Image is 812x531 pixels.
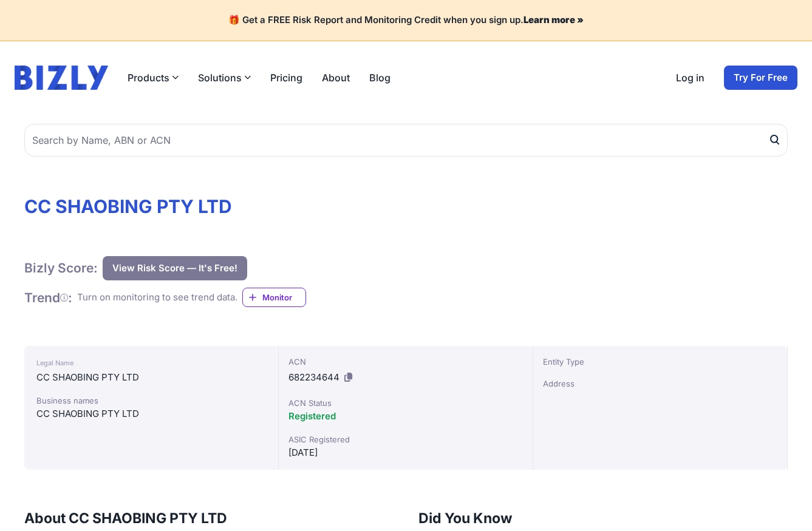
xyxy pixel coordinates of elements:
h3: About CC SHAOBING PTY LTD [24,509,394,528]
div: ACN Status [288,397,523,409]
div: CC SHAOBING PTY LTD [36,407,266,421]
h3: Did You Know [418,509,788,528]
h4: 🎁 Get a FREE Risk Report and Monitoring Credit when you sign up. [15,15,797,26]
button: View Risk Score — It's Free! [103,256,247,280]
div: ASIC Registered [288,433,523,445]
div: CC SHAOBING PTY LTD [36,370,266,385]
button: Solutions [198,70,251,85]
div: ACN [288,356,523,368]
div: Turn on monitoring to see trend data. [77,291,237,305]
h1: CC SHAOBING PTY LTD [24,195,788,217]
div: Entity Type [543,356,777,368]
input: Search by Name, ABN or ACN [24,124,788,157]
a: About [322,70,350,85]
a: Log in [676,70,705,85]
a: Monitor [242,288,306,307]
span: Registered [288,410,336,422]
h1: Bizly Score: [24,260,98,276]
button: Products [128,70,179,85]
span: Monitor [262,291,305,303]
div: Address [543,377,777,390]
div: Legal Name [36,356,266,370]
h1: Trend : [24,289,72,306]
div: [DATE] [288,445,523,460]
a: Try For Free [724,66,797,90]
a: Blog [369,70,391,85]
span: 682234644 [288,371,339,383]
a: Learn more » [524,14,584,25]
a: Pricing [270,70,302,85]
div: Business names [36,394,266,407]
